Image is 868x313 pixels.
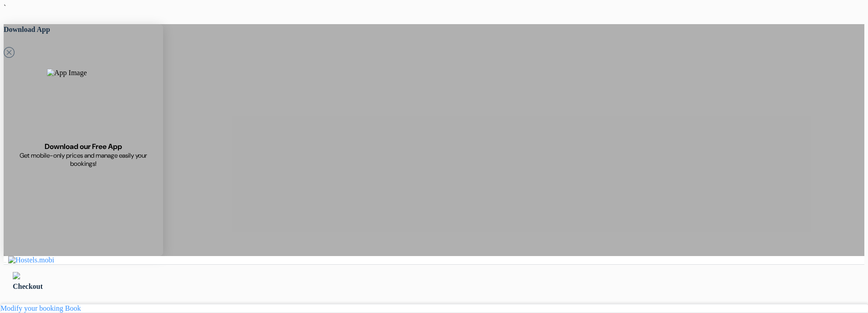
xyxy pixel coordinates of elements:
a: Book [65,304,81,312]
a: Modify your booking [0,304,63,312]
span: Download our Free App [45,142,122,151]
span: Checkout [13,282,43,290]
h5: Download App [4,24,163,35]
img: Hostels.mobi [8,256,54,264]
span: Get mobile-only prices and manage easily your bookings! [14,151,153,168]
svg: Close [4,47,15,58]
img: left_arrow.svg [13,272,20,279]
img: App Image [47,69,120,142]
